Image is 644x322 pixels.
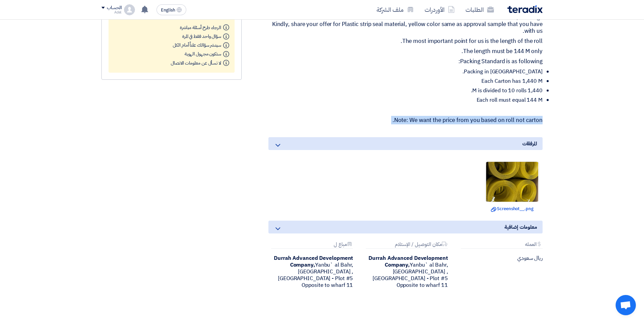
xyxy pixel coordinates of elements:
[419,2,460,18] a: الأوردرات
[460,2,499,18] a: الطلبات
[368,254,448,269] b: Durrah Advanced Development Company,
[157,4,186,15] button: English
[274,254,353,269] b: Durrah Advanced Development Company,
[507,5,543,13] img: Teradix logo
[185,50,221,57] span: ستكون مجهول الهوية
[371,2,419,18] a: ملف الشركة
[268,58,543,65] p: Packing Standard is as following:
[161,8,175,13] span: English
[487,205,537,212] a: Screenshot__.png
[461,242,543,249] div: العمله
[458,255,543,262] div: ريال سعودي
[274,97,543,103] li: Each roll must equal 144 M
[268,117,543,124] p: Note: We want the price from you based on roll not carton.
[268,14,543,34] p: Greetings, Kindly, share your offer for Plastic strip seal material, yellow color same as approva...
[101,10,121,14] div: Adel
[173,42,221,49] span: سينشر سؤالك علناً أمام الكل
[107,5,121,11] div: الحساب
[522,140,537,147] span: المرفقات
[274,87,543,94] li: 1,440 M is divided to 10 rolls.
[180,24,221,31] span: الرجاء طرح أسئلة مباشرة
[366,242,448,249] div: مكان التوصيل / الإستلام
[268,38,543,45] p: The most important point for us is the length of the roll.
[268,48,543,55] p: The length must be 144 M only.
[268,255,353,289] div: Yanbu` al Bahr, [GEOGRAPHIC_DATA] ,[GEOGRAPHIC_DATA] - Plot #5 Opposite to wharf 11
[274,68,543,75] li: Packing in [GEOGRAPHIC_DATA].
[182,33,221,40] span: سؤال واحد فقط في المرة
[504,223,537,231] span: معلومات إضافية
[485,151,539,212] img: Screenshot___1759134360569.png
[363,255,448,289] div: Yanbu` al Bahr, [GEOGRAPHIC_DATA] ,[GEOGRAPHIC_DATA] - Plot #5 Opposite to wharf 11
[171,59,221,66] span: لا تسأل عن معلومات الاتصال
[274,78,543,84] li: Each Carton has 1,440 M
[271,242,353,249] div: مباع ل
[124,4,135,15] img: profile_test.png
[616,295,636,315] div: Open chat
